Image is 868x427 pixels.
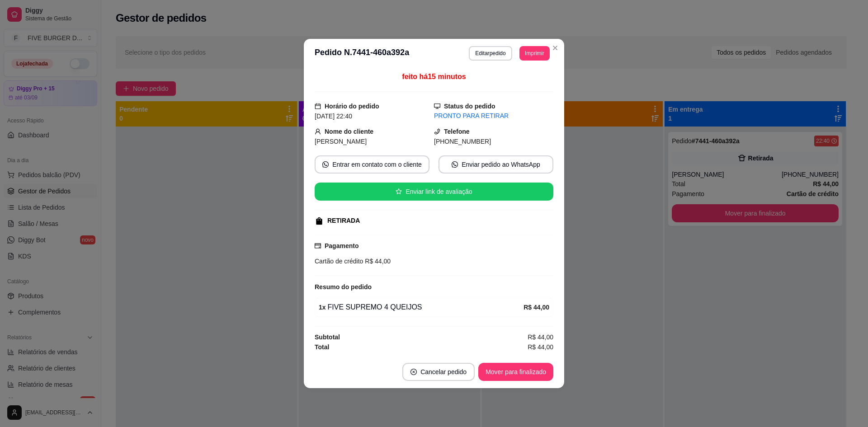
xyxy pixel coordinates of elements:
strong: Horário do pedido [325,103,379,110]
button: whats-appEntrar em contato com o cliente [315,155,429,174]
span: star [396,188,402,195]
div: FIVE SUPREMO 4 QUEIJOS [319,302,524,313]
span: desktop [434,103,440,109]
span: whats-app [452,161,458,168]
span: user [315,128,321,135]
strong: Telefone [444,128,470,135]
span: close-circle [410,369,417,375]
strong: 1 x [319,304,326,311]
button: Mover para finalizado [478,363,553,381]
h3: Pedido N. 7441-460a392a [315,46,409,61]
strong: Pagamento [325,242,359,249]
div: RETIRADA [327,216,360,225]
span: [PHONE_NUMBER] [434,138,491,145]
strong: Resumo do pedido [315,283,372,291]
span: R$ 44,00 [363,258,391,265]
button: whats-appEnviar pedido ao WhatsApp [439,155,553,174]
span: R$ 44,00 [528,332,553,342]
button: starEnviar link de avaliação [315,183,553,201]
span: whats-app [322,161,329,168]
span: Cartão de crédito [315,258,363,265]
span: calendar [315,103,321,109]
strong: Subtotal [315,333,340,341]
span: feito há 15 minutos [402,73,466,80]
span: [DATE] 22:40 [315,113,352,120]
strong: Total [315,343,329,351]
span: credit-card [315,243,321,249]
button: Editarpedido [469,46,512,61]
button: Imprimir [519,46,550,61]
strong: R$ 44,00 [524,304,549,311]
strong: Status do pedido [444,103,495,110]
span: phone [434,128,440,135]
div: PRONTO PARA RETIRAR [434,111,553,121]
button: close-circleCancelar pedido [402,363,475,381]
span: [PERSON_NAME] [315,138,367,145]
button: Close [548,41,562,55]
strong: Nome do cliente [325,128,373,135]
span: R$ 44,00 [528,342,553,352]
